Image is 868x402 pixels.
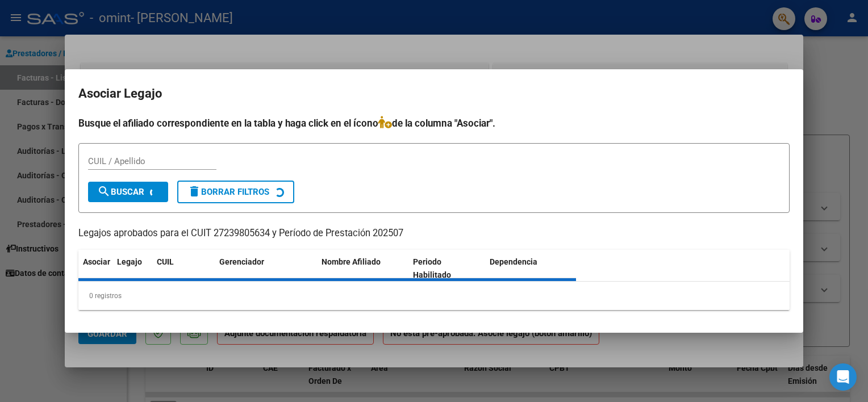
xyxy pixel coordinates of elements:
[413,257,451,279] span: Periodo Habilitado
[157,257,174,266] span: CUIL
[177,181,294,203] button: Borrar Filtros
[485,250,577,287] datatable-header-cell: Dependencia
[112,250,152,287] datatable-header-cell: Legajo
[88,182,168,202] button: Buscar
[322,257,381,266] span: Nombre Afiliado
[78,83,790,104] h2: Asociar Legajo
[152,250,215,287] datatable-header-cell: CUIL
[317,250,408,287] datatable-header-cell: Nombre Afiliado
[78,282,790,310] div: 0 registros
[219,257,264,266] span: Gerenciador
[97,187,144,197] span: Buscar
[215,250,317,287] datatable-header-cell: Gerenciador
[187,185,201,198] mat-icon: delete
[97,185,111,198] mat-icon: search
[78,227,790,241] p: Legajos aprobados para el CUIT 27239805634 y Período de Prestación 202507
[187,187,269,197] span: Borrar Filtros
[408,250,485,287] datatable-header-cell: Periodo Habilitado
[117,257,142,266] span: Legajo
[78,250,112,287] datatable-header-cell: Asociar
[490,257,537,266] span: Dependencia
[78,116,790,131] h4: Busque el afiliado correspondiente en la tabla y haga click en el ícono de la columna "Asociar".
[83,257,110,266] span: Asociar
[829,363,857,391] div: Open Intercom Messenger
